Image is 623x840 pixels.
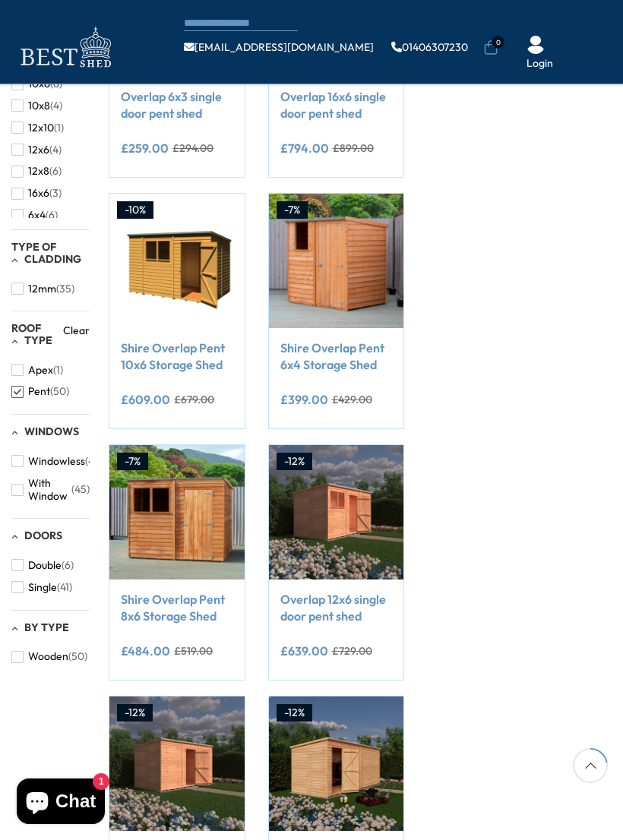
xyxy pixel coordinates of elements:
[11,646,87,668] button: Wooden
[11,160,62,182] button: 12x8
[269,194,403,328] img: Shire Overlap Pent 6x4 Storage Shed - Best Shed
[280,88,392,122] a: Overlap 16x6 single door pent shed
[11,381,69,403] button: Pent
[109,194,244,328] img: Shire Overlap Pent 10x6 Storage Shed - Best Shed
[11,204,58,226] button: 6x4
[28,122,54,134] span: 12x10
[28,477,71,503] span: With Window
[11,117,64,139] button: 12x10
[527,36,545,54] img: User Icon
[280,393,328,406] ins: £399.00
[121,393,170,406] ins: £609.00
[56,283,74,295] span: (35)
[280,142,329,154] ins: £794.00
[332,646,372,656] del: £729.00
[49,187,62,200] span: (3)
[11,23,118,72] img: logo
[332,394,372,405] del: £429.00
[28,77,50,90] span: 10x6
[28,650,68,663] span: Wooden
[85,455,97,468] span: (4)
[492,36,504,49] span: 0
[11,321,52,346] span: Roof Type
[121,645,170,657] ins: £484.00
[28,385,50,398] span: Pent
[24,425,79,438] span: Windows
[184,42,374,52] a: [EMAIL_ADDRESS][DOMAIN_NAME]
[11,472,90,507] button: With Window
[280,339,392,374] a: Shire Overlap Pent 6x4 Storage Shed
[68,650,87,663] span: (50)
[11,554,74,576] button: Double
[49,144,62,156] span: (4)
[71,483,90,496] span: (45)
[11,278,74,300] button: 12mm
[117,201,153,219] div: -10%
[28,187,49,200] span: 16x6
[28,364,53,377] span: Apex
[11,450,97,472] button: Windowless
[172,143,213,153] del: £294.00
[117,704,153,722] div: -12%
[28,99,50,112] span: 10x8
[24,621,69,634] span: By Type
[277,453,312,471] div: -12%
[11,139,62,161] button: 12x6
[109,445,244,579] img: Shire Overlap Pent 8x6 Storage Shed - Best Shed
[54,122,64,134] span: (1)
[49,165,62,178] span: (6)
[28,209,46,222] span: 6x4
[28,455,85,468] span: Windowless
[28,165,49,178] span: 12x8
[24,529,62,542] span: Doors
[50,99,62,112] span: (4)
[174,394,214,405] del: £679.00
[28,581,57,594] span: Single
[57,581,72,594] span: (41)
[483,40,498,55] a: 0
[333,143,374,153] del: £899.00
[11,576,72,598] button: Single
[50,77,62,90] span: (6)
[11,95,62,117] button: 10x8
[53,364,63,377] span: (1)
[280,645,328,657] ins: £639.00
[28,144,49,156] span: 12x6
[11,182,62,204] button: 16x6
[117,453,148,471] div: -7%
[11,240,81,265] span: Type of Cladding
[121,339,232,374] a: Shire Overlap Pent 10x6 Storage Shed
[277,201,308,219] div: -7%
[28,283,56,295] span: 12mm
[527,56,553,71] a: Login
[391,42,468,52] a: 01406307230
[50,385,69,398] span: (50)
[121,88,232,122] a: Overlap 6x3 single door pent shed
[277,704,312,722] div: -12%
[63,323,90,347] a: Clear
[121,591,232,625] a: Shire Overlap Pent 8x6 Storage Shed
[12,778,109,828] inbox-online-store-chat: Shopify online store chat
[46,209,58,222] span: (6)
[280,591,392,625] a: Overlap 12x6 single door pent shed
[121,142,169,154] ins: £259.00
[174,646,213,656] del: £519.00
[28,559,62,572] span: Double
[11,359,63,381] button: Apex
[62,559,74,572] span: (6)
